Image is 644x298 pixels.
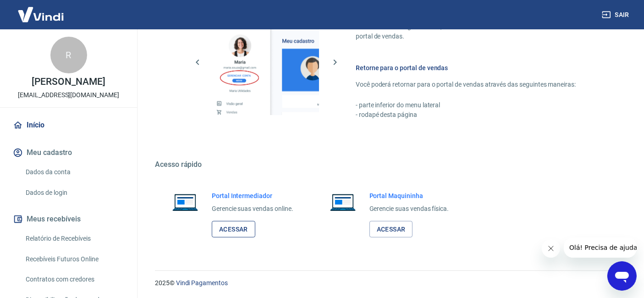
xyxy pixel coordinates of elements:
p: [PERSON_NAME] [32,77,105,87]
h6: Portal Maquininha [369,191,449,200]
div: R [50,37,87,73]
h6: Retorne para o portal de vendas [356,63,600,72]
button: Meus recebíveis [11,209,126,229]
a: Relatório de Recebíveis [22,229,126,248]
p: Gerencie suas vendas física. [369,204,449,214]
iframe: Botão para abrir a janela de mensagens [607,261,637,291]
p: Gerencie suas vendas online. [212,204,293,214]
iframe: Fechar mensagem [542,239,560,258]
p: Você poderá retornar para o portal de vendas através das seguintes maneiras: [356,80,600,89]
p: - parte inferior do menu lateral [356,100,600,110]
a: Dados da conta [22,163,126,182]
a: Acessar [212,221,255,238]
iframe: Mensagem da empresa [564,237,637,258]
h5: Acesso rápido [155,160,622,169]
p: 2025 © [155,278,622,288]
a: Contratos com credores [22,270,126,289]
button: Meu cadastro [11,143,126,163]
a: Dados de login [22,183,126,202]
p: Para acessar este gerenciador, basta clicar em “Gerenciar conta” no menu lateral do portal de ven... [356,22,600,41]
a: Recebíveis Futuros Online [22,250,126,269]
p: - rodapé desta página [356,110,600,120]
img: Imagem da dashboard mostrando o botão de gerenciar conta na sidebar no lado esquerdo [214,10,319,115]
a: Início [11,115,126,135]
a: Vindi Pagamentos [176,279,228,287]
h6: Portal Intermediador [212,191,293,200]
span: Olá! Precisa de ajuda? [6,6,77,14]
p: [EMAIL_ADDRESS][DOMAIN_NAME] [18,90,119,100]
button: Sair [600,6,633,23]
img: Vindi [11,0,71,28]
img: Imagem de um notebook aberto [166,191,204,213]
img: Imagem de um notebook aberto [324,191,362,213]
a: Acessar [369,221,413,238]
